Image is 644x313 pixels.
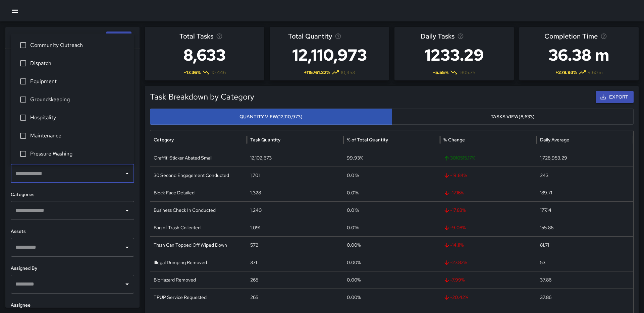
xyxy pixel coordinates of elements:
span: Daily Tasks [421,31,454,42]
div: 12,102,673 [247,149,343,167]
span: + 278.93 % [555,69,577,76]
span: Community Outreach [30,41,129,49]
span: Completion Time [544,31,598,42]
div: % of Total Quantity [347,137,388,143]
svg: Total task quantity in the selected period, compared to the previous period. [335,33,341,40]
h6: Assignee [11,302,134,309]
svg: Total number of tasks in the selected period, compared to the previous period. [216,33,223,40]
span: Equipment [30,77,129,85]
span: 9.60 m [588,69,603,76]
div: Bag of Trash Collected [150,219,247,236]
div: 1,701 [247,167,343,184]
span: Total Tasks [179,31,213,42]
div: 37.86 [537,271,633,289]
div: Business Check In Conducted [150,201,247,219]
button: Apply [106,32,131,44]
span: 3010515.17 % [443,149,533,167]
span: + 115761.22 % [304,69,330,76]
div: 0.00% [343,236,440,254]
h6: Assigned By [11,265,134,272]
div: 265 [247,289,343,306]
span: -17.83 % [443,202,533,219]
div: 177.14 [537,201,633,219]
span: -5.55 % [433,69,448,76]
span: Groundskeeping [30,96,129,104]
div: 243 [537,167,633,184]
div: Task Quantity [250,137,280,143]
h6: Filters [13,32,33,43]
h5: Task Breakdown by Category [150,91,512,102]
h6: Categories [11,191,134,198]
div: 37.86 [537,289,633,306]
div: 0.01% [343,184,440,201]
div: 0.01% [343,219,440,236]
span: -14.11 % [443,237,533,254]
div: BioHazard Removed [150,271,247,289]
h3: 1233.29 [421,42,488,68]
div: % Change [443,137,465,143]
span: -17.16 % [443,184,533,201]
span: -9.08 % [443,219,533,236]
button: Tasks View(8,633) [392,109,634,125]
button: Open [122,206,132,215]
div: 572 [247,236,343,254]
span: 1305.75 [459,69,475,76]
div: Illegal Dumping Removed [150,254,247,271]
div: 265 [247,271,343,289]
div: 30 Second Engagement Conducted [150,167,247,184]
div: Trash Can Topped Off Wiped Down [150,236,247,254]
h6: Assets [11,228,134,235]
div: 0.00% [343,289,440,306]
span: Total Quantity [288,31,332,42]
svg: Average number of tasks per day in the selected period, compared to the previous period. [457,33,464,40]
div: 1,091 [247,219,343,236]
div: 1,728,953.29 [537,149,633,167]
div: 53 [537,254,633,271]
svg: Average time taken to complete tasks in the selected period, compared to the previous period. [600,33,607,40]
span: Hospitality [30,114,129,122]
div: Block Face Detailed [150,184,247,201]
button: Quantity View(12,110,973) [150,109,392,125]
div: Graffiti Sticker Abated Small [150,149,247,167]
span: Maintenance [30,132,129,140]
button: Open [122,279,132,289]
div: 81.71 [537,236,633,254]
div: 1,328 [247,184,343,201]
span: Pressure Washing [30,150,129,158]
div: TPUP Service Requested [150,289,247,306]
div: Category [154,137,174,143]
span: -19.84 % [443,167,533,184]
div: 189.71 [537,184,633,201]
h3: 8,633 [179,42,230,68]
span: -27.82 % [443,254,533,271]
h3: 36.38 m [544,42,613,68]
div: 0.00% [343,254,440,271]
button: Close [122,169,132,178]
button: Export [596,91,634,103]
div: 371 [247,254,343,271]
button: Reset [79,32,101,44]
div: 155.86 [537,219,633,236]
button: Open [122,243,132,252]
h3: 12,110,973 [288,42,371,68]
div: 0.00% [343,271,440,289]
span: 10,453 [341,69,355,76]
div: Daily Average [540,137,569,143]
span: 10,446 [211,69,226,76]
div: 1,240 [247,201,343,219]
span: -17.36 % [184,69,201,76]
div: 99.93% [343,149,440,167]
div: 0.01% [343,167,440,184]
span: -7.99 % [443,271,533,289]
div: 0.01% [343,201,440,219]
span: -20.42 % [443,289,533,306]
span: Dispatch [30,59,129,67]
